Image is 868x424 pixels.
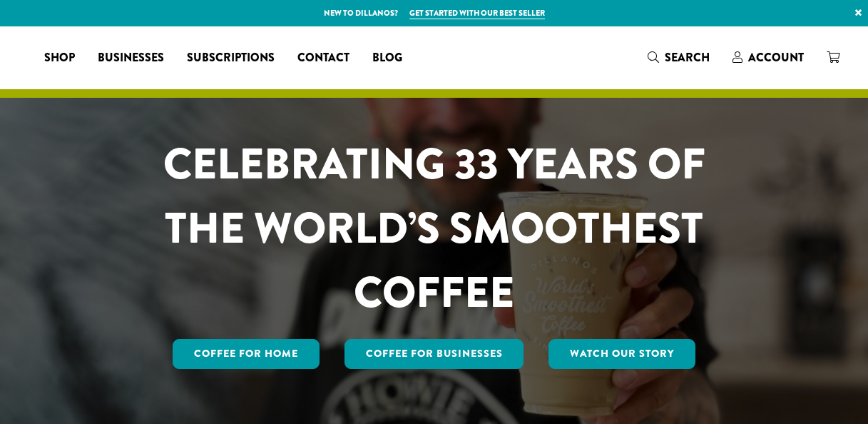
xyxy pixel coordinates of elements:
[297,49,349,67] span: Contact
[548,339,695,369] a: Watch Our Story
[121,132,747,325] h1: CELEBRATING 33 YEARS OF THE WORLD’S SMOOTHEST COFFEE
[44,49,75,67] span: Shop
[636,46,721,69] a: Search
[409,7,545,19] a: Get started with our best seller
[344,339,524,369] a: Coffee For Businesses
[173,339,320,369] a: Coffee for Home
[665,49,710,66] span: Search
[33,46,86,69] a: Shop
[372,49,402,67] span: Blog
[748,49,804,66] span: Account
[187,49,275,67] span: Subscriptions
[98,49,164,67] span: Businesses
